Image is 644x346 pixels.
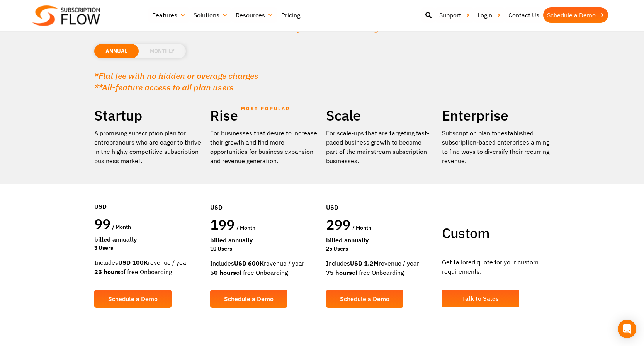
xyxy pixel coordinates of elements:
[326,107,434,124] h2: Scale
[241,100,290,118] span: MOST POPULAR
[543,7,608,23] a: Schedule a Demo
[224,296,274,302] span: Schedule a Demo
[210,269,236,276] strong: 50 hours
[236,224,255,231] span: / month
[94,258,202,276] div: Includes revenue / year of free Onboarding
[210,179,318,216] div: USD
[326,215,351,234] span: 299
[618,320,636,338] div: Open Intercom Messenger
[442,107,550,124] h2: Enterprise
[232,7,277,23] a: Resources
[326,235,434,245] div: Billed Annually
[326,259,434,277] div: Includes revenue / year of free Onboarding
[350,259,379,267] strong: USD 1.2M
[210,235,318,245] div: Billed Annually
[326,128,434,165] div: For scale-ups that are targeting fast-paced business growth to become part of the mainstream subs...
[108,296,158,302] span: Schedule a Demo
[190,7,232,23] a: Solutions
[94,44,139,58] li: ANNUAL
[442,128,550,165] p: Subscription plan for established subscription-based enterprises aiming to find ways to diversify...
[94,290,172,308] a: Schedule a Demo
[210,245,318,253] div: 10 Users
[94,268,120,276] strong: 25 hours
[234,259,264,267] strong: USD 600K
[326,179,434,216] div: USD
[442,257,550,276] p: Get tailored quote for your custom requirements.
[442,290,519,307] a: Talk to Sales
[94,215,111,233] span: 99
[94,82,234,93] em: **All-feature access to all plan users
[474,7,505,23] a: Login
[277,7,304,23] a: Pricing
[94,244,202,252] div: 3 Users
[94,107,202,124] h2: Startup
[118,259,148,266] strong: USD 100K
[352,224,371,231] span: / month
[462,295,499,302] span: Talk to Sales
[94,128,202,165] p: A promising subscription plan for entrepreneurs who are eager to thrive in the highly competitive...
[94,235,202,244] div: Billed Annually
[210,215,235,234] span: 199
[32,5,100,26] img: Subscriptionflow
[210,290,287,308] a: Schedule a Demo
[210,259,318,277] div: Includes revenue / year of free Onboarding
[326,269,352,276] strong: 75 hours
[210,107,318,124] h2: Rise
[148,7,190,23] a: Features
[435,7,474,23] a: Support
[139,44,186,58] li: MONTHLY
[94,70,258,81] em: *Flat fee with no hidden or overage charges
[442,224,489,242] span: Custom
[326,290,403,308] a: Schedule a Demo
[94,179,202,215] div: USD
[340,296,389,302] span: Schedule a Demo
[112,223,131,230] span: / month
[210,128,318,165] div: For businesses that desire to increase their growth and find more opportunities for business expa...
[326,245,434,253] div: 25 Users
[505,7,543,23] a: Contact Us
